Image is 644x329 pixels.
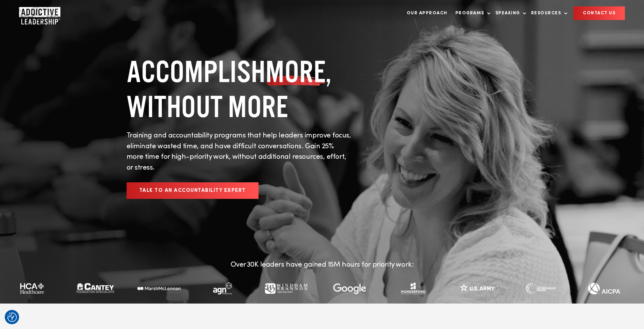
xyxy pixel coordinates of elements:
[404,7,451,20] a: Our Approach
[492,7,526,20] a: Speaking
[127,130,352,173] p: Training and accountability programs that help leaders improve focus, eliminate wasted time, and ...
[139,188,246,193] span: Talk to an Accountability Expert
[266,54,326,89] span: MORE
[7,312,17,322] img: Revisit consent button
[127,54,352,124] h1: ACCOMPLISH , WITHOUT MORE
[127,182,259,199] a: Talk to an Accountability Expert
[19,7,57,20] a: Home
[7,312,17,322] button: Consent Preferences
[528,7,568,20] a: Resources
[452,7,491,20] a: Programs
[573,6,625,20] a: CONTACT US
